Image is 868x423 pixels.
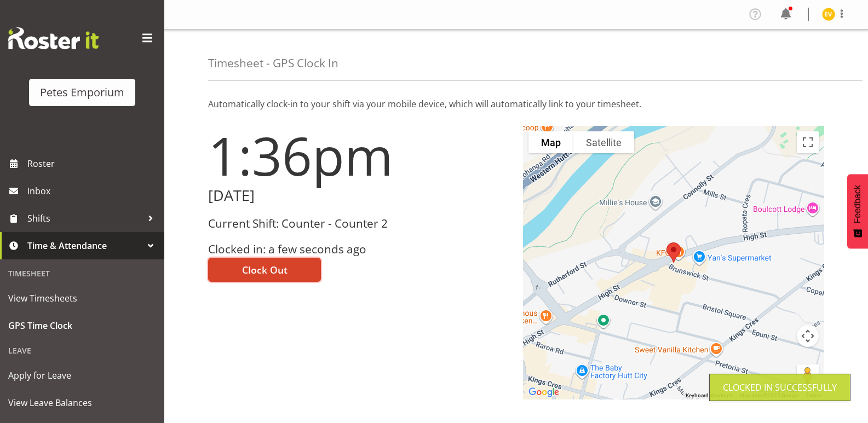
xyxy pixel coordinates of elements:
[3,339,162,362] div: Leave
[797,131,819,153] button: Toggle fullscreen view
[40,84,124,101] div: Petes Emporium
[686,392,733,399] button: Keyboard shortcuts
[3,262,162,285] div: Timesheet
[797,364,819,386] button: Drag Pegman onto the map to open Street View
[573,131,634,153] button: Show satellite imagery
[526,385,562,399] a: Open this area in Google Maps (opens a new window)
[797,325,819,347] button: Map camera controls
[853,185,863,223] span: Feedback
[8,290,156,306] span: View Timesheets
[208,243,510,256] h3: Clocked in: a few seconds ago
[27,155,159,172] span: Roster
[3,362,162,389] a: Apply for Leave
[208,126,510,185] h1: 1:36pm
[723,381,837,394] div: Clocked in Successfully
[3,389,162,416] a: View Leave Balances
[528,131,573,153] button: Show street map
[208,217,510,230] h3: Current Shift: Counter - Counter 2
[27,237,142,254] span: Time & Attendance
[847,174,868,248] button: Feedback - Show survey
[8,367,156,384] span: Apply for Leave
[208,258,321,282] button: Clock Out
[27,210,142,227] span: Shifts
[3,285,162,312] a: View Timesheets
[8,27,99,49] img: Rosterit website logo
[822,8,835,21] img: eva-vailini10223.jpg
[27,183,159,199] span: Inbox
[208,187,510,204] h2: [DATE]
[208,57,338,69] h4: Timesheet - GPS Clock In
[526,385,562,399] img: Google
[242,263,288,277] span: Clock Out
[8,395,156,411] span: View Leave Balances
[3,312,162,339] a: GPS Time Clock
[208,97,824,111] p: Automatically clock-in to your shift via your mobile device, which will automatically link to you...
[8,317,156,334] span: GPS Time Clock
